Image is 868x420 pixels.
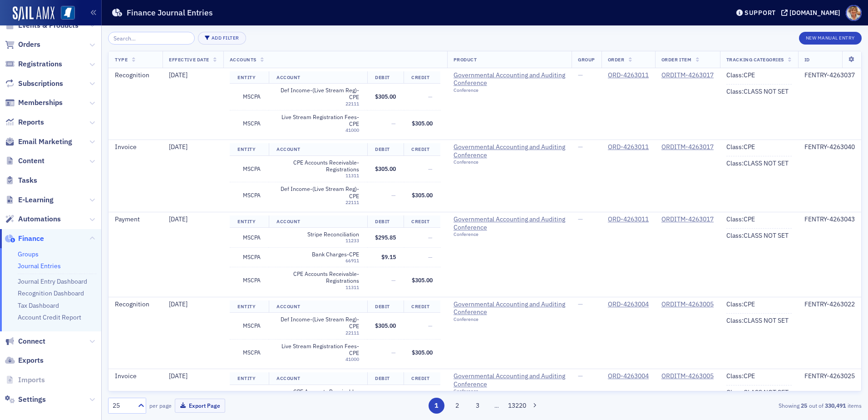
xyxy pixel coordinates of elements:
[428,322,433,329] span: —
[276,343,359,357] span: Live Stream Registration Fees-CPE
[799,33,862,41] a: New Manual Entry
[230,156,269,182] td: MSCPA
[18,79,63,89] span: Subscriptions
[404,215,440,228] th: Credit
[276,173,359,179] div: 11311
[454,316,566,322] div: Conference
[230,339,269,365] td: MSCPA
[661,143,714,151] a: ORDITM-4263017
[18,214,61,224] span: Automations
[391,191,396,199] span: —
[230,182,269,209] td: MSCPA
[5,336,45,346] a: Connect
[5,98,63,108] a: Memberships
[726,232,792,240] div: Class : CLASS NOT SET
[230,84,269,110] td: MSCPA
[391,276,396,284] span: —
[230,267,269,294] td: MSCPA
[18,277,87,285] a: Journal Entry Dashboard
[449,398,465,414] button: 2
[5,59,62,69] a: Registrations
[726,143,792,151] div: Class : CPE
[5,395,46,405] a: Settings
[428,234,433,241] span: —
[454,143,566,159] a: Governmental Accounting and Auditing Conference
[149,401,172,410] label: per page
[61,6,75,20] img: SailAMX
[18,301,59,310] a: Tax Dashboard
[276,356,359,362] div: 41000
[578,215,583,223] span: —
[169,300,187,308] span: [DATE]
[804,56,810,63] span: ID
[276,388,359,402] span: CPE Accounts Receivable-Registrations
[508,398,524,414] button: 13220
[198,32,246,45] button: Add Filter
[375,165,396,172] span: $305.00
[276,185,359,200] span: Def Income-(Live Stream Reg)-CPE
[454,159,566,165] div: Conference
[404,372,440,385] th: Credit
[367,372,404,385] th: Debit
[276,285,359,290] div: 11311
[169,143,187,151] span: [DATE]
[276,101,359,107] div: 22111
[608,215,649,224] div: ORD-4263011
[230,247,269,267] td: MSCPA
[18,234,44,244] span: Finance
[726,215,792,224] div: Class : CPE
[18,336,45,346] span: Connect
[230,372,269,385] th: Entity
[230,110,269,136] td: MSCPA
[391,120,396,127] span: —
[269,71,367,84] th: Account
[108,32,195,45] input: Search…
[367,300,404,313] th: Debit
[454,388,566,394] div: Conference
[412,191,433,199] span: $305.00
[5,234,44,244] a: Finance
[799,32,862,45] button: New Manual Entry
[169,215,187,223] span: [DATE]
[5,175,37,185] a: Tasks
[726,317,792,325] div: Class : CLASS NOT SET
[276,251,359,258] span: Bank Charges-CPE
[661,71,714,80] a: ORDITM-4263017
[608,143,649,151] div: ORD-4263011
[5,40,40,50] a: Orders
[169,71,187,79] span: [DATE]
[391,349,396,356] span: —
[726,300,792,309] div: Class : CPE
[375,93,396,100] span: $305.00
[18,156,44,166] span: Content
[18,395,46,405] span: Settings
[454,300,566,316] a: Governmental Accounting and Auditing Conference
[276,159,359,173] span: CPE Accounts Receivable-Registrations
[661,300,714,309] a: ORDITM-4263005
[608,372,649,380] a: ORD-4263004
[18,117,44,127] span: Reports
[375,234,396,241] span: $295.85
[454,71,566,87] a: Governmental Accounting and Auditing Conference
[113,401,133,410] div: 25
[5,195,54,205] a: E-Learning
[454,372,566,388] span: Governmental Accounting and Auditing Conference
[781,10,843,16] button: [DOMAIN_NAME]
[846,5,862,21] span: Profile
[276,200,359,205] div: 22111
[745,9,776,17] div: Support
[269,372,367,385] th: Account
[608,56,625,63] span: Order
[13,6,54,21] a: SailAMX
[608,300,649,309] div: ORD-4263004
[454,231,566,237] div: Conference
[661,56,691,63] span: Order Item
[454,87,566,93] div: Conference
[608,71,649,80] a: ORD-4263011
[412,349,433,356] span: $305.00
[5,355,44,365] a: Exports
[661,215,714,224] div: ORDITM-4263017
[269,300,367,313] th: Account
